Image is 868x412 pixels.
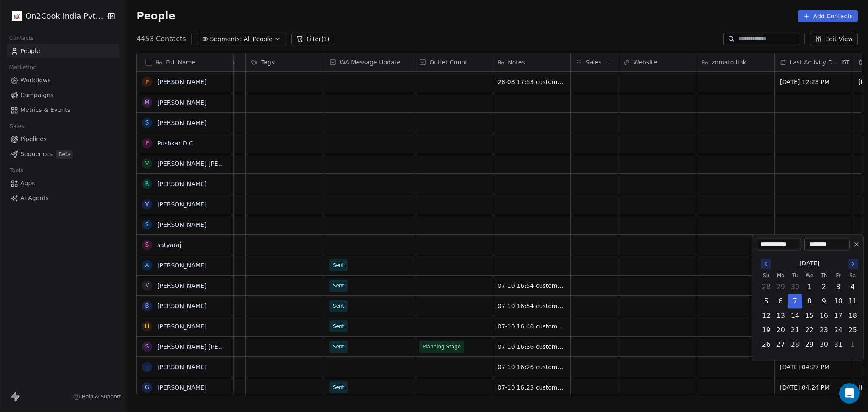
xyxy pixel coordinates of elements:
[832,323,845,337] button: Friday, October 24th, 2025
[846,295,860,308] button: Saturday, October 11th, 2025
[846,323,860,337] button: Saturday, October 25th, 2025
[846,271,860,280] th: Saturday
[759,271,860,352] table: October 2025
[773,271,788,280] th: Monday
[848,259,858,269] button: Go to the Next Month
[832,338,845,351] button: Friday, October 31st, 2025
[832,280,845,294] button: Friday, October 3rd, 2025
[817,309,831,323] button: Thursday, October 16th, 2025
[774,295,787,308] button: Monday, October 6th, 2025
[799,259,819,268] span: [DATE]
[759,271,773,280] th: Sunday
[802,271,817,280] th: Wednesday
[788,309,802,323] button: Tuesday, October 14th, 2025
[759,338,773,351] button: Sunday, October 26th, 2025
[803,295,816,308] button: Wednesday, October 8th, 2025
[803,309,816,323] button: Wednesday, October 15th, 2025
[832,295,845,308] button: Friday, October 10th, 2025
[788,338,802,351] button: Tuesday, October 28th, 2025
[774,323,787,337] button: Monday, October 20th, 2025
[774,280,787,294] button: Monday, September 29th, 2025
[759,323,773,337] button: Sunday, October 19th, 2025
[788,323,802,337] button: Tuesday, October 21st, 2025
[788,271,802,280] th: Tuesday
[774,309,787,323] button: Monday, October 13th, 2025
[788,280,802,294] button: Tuesday, September 30th, 2025
[846,338,860,351] button: Saturday, November 1st, 2025
[817,295,831,308] button: Thursday, October 9th, 2025
[817,323,831,337] button: Thursday, October 23rd, 2025
[846,280,860,294] button: Saturday, October 4th, 2025
[759,309,773,323] button: Sunday, October 12th, 2025
[817,338,831,351] button: Thursday, October 30th, 2025
[846,309,860,323] button: Saturday, October 18th, 2025
[832,309,845,323] button: Friday, October 17th, 2025
[831,271,846,280] th: Friday
[803,323,816,337] button: Wednesday, October 22nd, 2025
[759,295,773,308] button: Sunday, October 5th, 2025
[817,271,831,280] th: Thursday
[803,280,816,294] button: Wednesday, October 1st, 2025
[817,280,831,294] button: Thursday, October 2nd, 2025
[774,338,787,351] button: Monday, October 27th, 2025
[761,259,771,269] button: Go to the Previous Month
[803,338,816,351] button: Wednesday, October 29th, 2025
[759,280,773,294] button: Sunday, September 28th, 2025
[788,295,802,308] button: Today, Tuesday, October 7th, 2025, selected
